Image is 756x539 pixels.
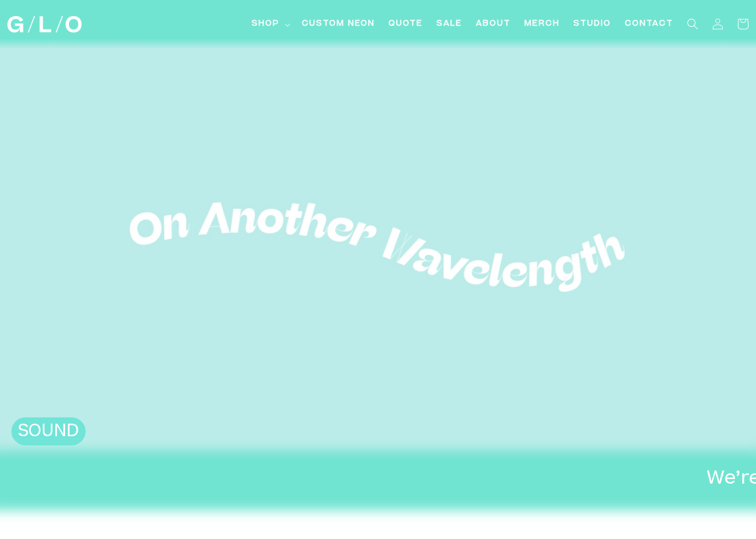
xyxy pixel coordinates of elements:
span: Merch [524,18,560,30]
a: Quote [382,11,430,37]
summary: Shop [245,11,295,37]
span: Quote [389,18,423,30]
span: Studio [573,18,611,30]
a: Merch [518,11,567,37]
span: About [476,18,511,30]
span: SALE [436,18,462,30]
a: Studio [567,11,618,37]
a: Contact [618,11,680,37]
a: About [469,11,518,37]
h2: SOUND [17,423,80,443]
span: Contact [625,18,673,30]
a: GLO Studio [3,12,86,37]
span: Shop [252,18,280,30]
a: SALE [430,11,469,37]
a: Custom Neon [295,11,382,37]
span: Custom Neon [302,18,375,30]
summary: Search [680,11,705,37]
img: GLO Studio [7,16,82,33]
